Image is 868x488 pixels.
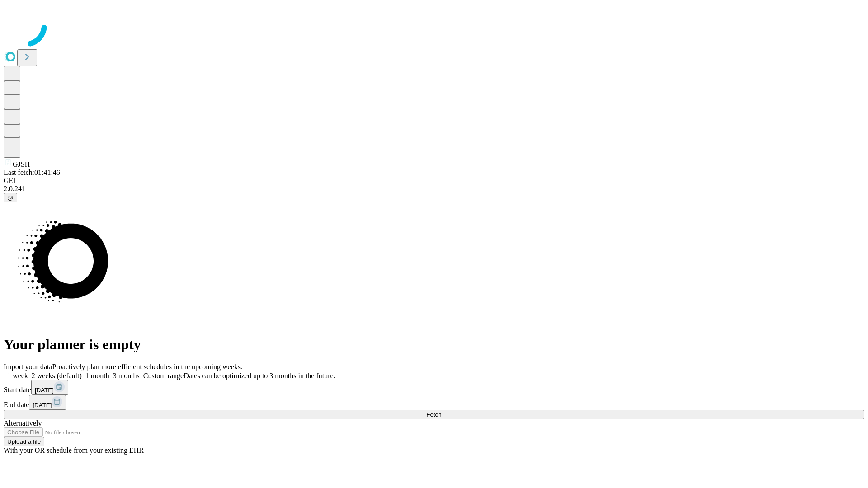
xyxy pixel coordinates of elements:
[4,380,864,395] div: Start date
[4,185,864,193] div: 2.0.241
[143,372,184,380] span: Custom range
[426,411,441,418] span: Fetch
[4,395,864,410] div: End date
[4,336,864,353] h1: Your planner is empty
[4,177,864,185] div: GEI
[4,410,864,419] button: Fetch
[52,363,242,371] span: Proactively plan more efficient schedules in the upcoming weeks.
[7,372,28,380] span: 1 week
[184,372,335,380] span: Dates can be optimized up to 3 months in the future.
[4,363,52,371] span: Import your data
[4,419,42,427] span: Alternatively
[33,402,52,408] span: [DATE]
[13,160,30,168] span: GJSH
[32,372,82,380] span: 2 weeks (default)
[4,437,44,446] button: Upload a file
[4,193,17,202] button: @
[85,372,109,380] span: 1 month
[113,372,140,380] span: 3 months
[31,380,68,395] button: [DATE]
[7,194,14,201] span: @
[35,387,54,394] span: [DATE]
[29,395,66,410] button: [DATE]
[4,446,144,454] span: With your OR schedule from your existing EHR
[4,169,60,176] span: Last fetch: 01:41:46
